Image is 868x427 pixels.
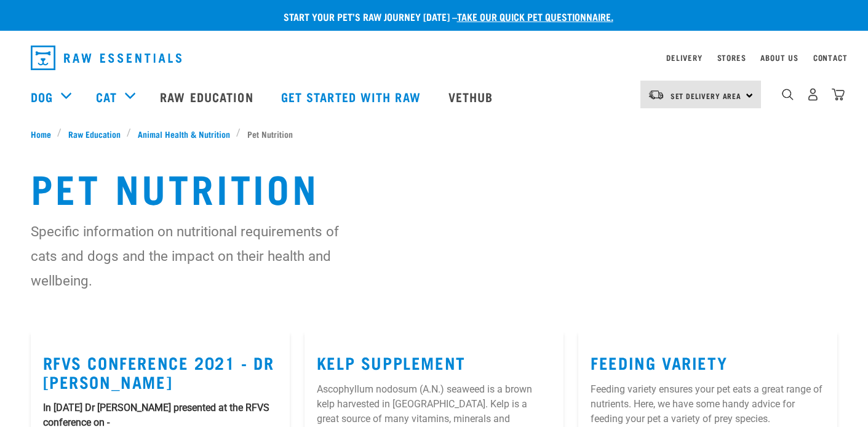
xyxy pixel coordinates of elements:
a: take our quick pet questionnaire. [457,14,613,19]
a: Home [31,127,58,140]
img: van-moving.png [648,89,664,100]
a: Contact [813,55,848,60]
a: Kelp Supplement [317,357,466,367]
a: Vethub [436,72,509,121]
a: Dog [31,87,53,106]
a: RFVS Conference 2021 - Dr [PERSON_NAME] [43,357,274,386]
img: Raw Essentials Logo [31,46,181,70]
h1: Pet Nutrition [31,165,838,209]
a: Raw Education [148,72,268,121]
nav: breadcrumbs [31,127,838,140]
span: Home [31,127,51,140]
a: Get started with Raw [269,72,436,121]
a: Raw Education [62,127,127,140]
a: Stores [717,55,746,60]
a: Delivery [666,55,702,60]
img: home-icon@2x.png [832,88,845,101]
a: Feeding Variety [591,357,727,367]
img: home-icon-1@2x.png [782,89,794,100]
p: Specific information on nutritional requirements of cats and dogs and the impact on their health ... [31,219,354,293]
p: Feeding variety ensures your pet eats a great range of nutrients. Here, we have some handy advice... [591,382,825,426]
a: About Us [760,55,798,60]
img: user.png [806,88,819,101]
a: Animal Health & Nutrition [131,127,236,140]
span: Set Delivery Area [671,94,742,98]
span: Animal Health & Nutrition [138,127,230,140]
nav: dropdown navigation [21,41,848,75]
a: Cat [96,87,117,106]
span: Raw Education [68,127,121,140]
